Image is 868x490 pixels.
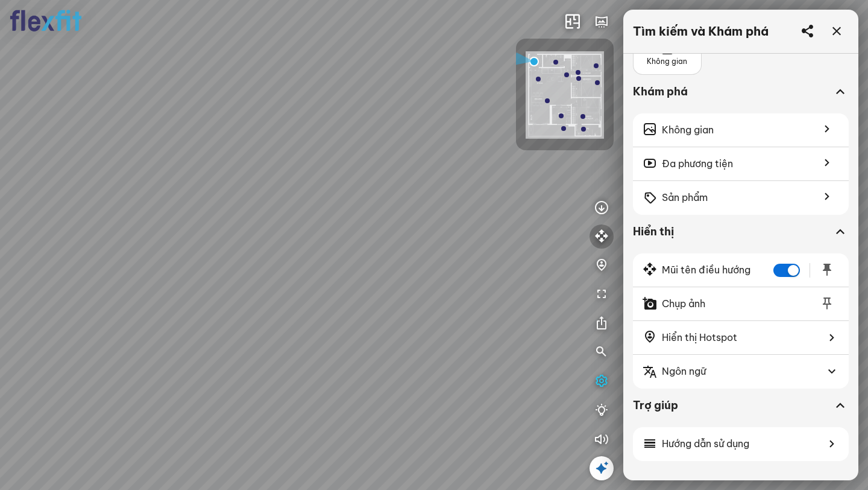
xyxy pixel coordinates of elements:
[633,398,832,413] div: Trợ giúp
[633,84,832,99] div: Khám phá
[662,364,706,379] span: Ngôn ngữ
[662,156,733,171] span: Đa phương tiện
[662,262,750,278] span: Mũi tên điều hướng
[662,436,749,451] span: Hướng dẫn sử dụng
[662,190,708,205] span: Sản phẩm
[633,224,849,253] div: Hiển thị
[633,224,832,239] div: Hiển thị
[10,10,82,32] img: logo
[526,51,604,139] img: Flexfit_Apt1_M__JKL4XAWR2ATG.png
[647,56,687,68] span: Không gian
[662,330,737,345] span: Hiển thị Hotspot
[662,122,714,138] span: Không gian
[662,296,705,311] span: Chụp ảnh
[633,84,849,113] div: Khám phá
[633,398,849,427] div: Trợ giúp
[633,24,769,39] div: Tìm kiếm và Khám phá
